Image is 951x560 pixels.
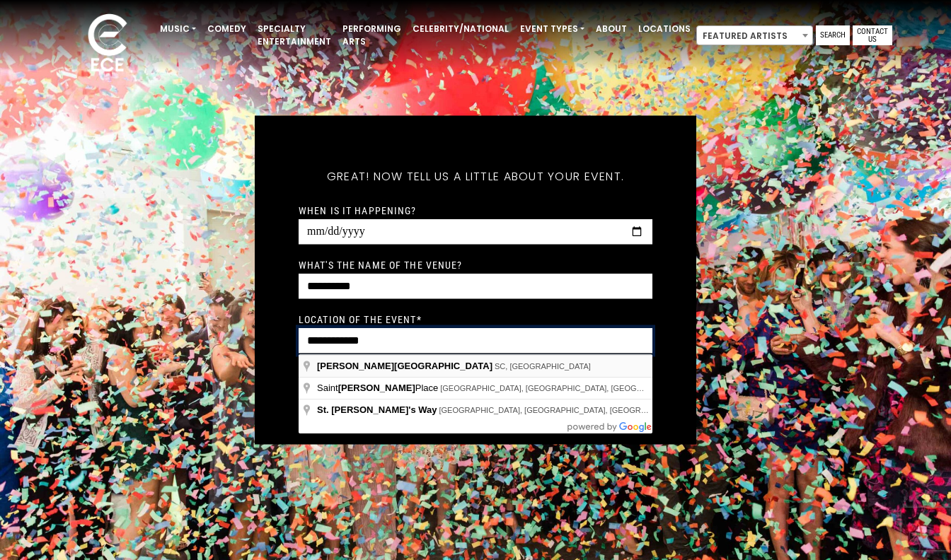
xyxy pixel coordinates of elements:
[154,17,202,41] a: Music
[697,26,812,46] span: Featured Artists
[72,10,143,78] img: ece_new_logo_whitev2-1.png
[440,384,692,392] span: [GEOGRAPHIC_DATA], [GEOGRAPHIC_DATA], [GEOGRAPHIC_DATA]
[407,17,514,41] a: Celebrity/National
[299,204,417,217] label: When is it happening?
[633,17,696,41] a: Locations
[816,25,850,45] a: Search
[514,17,590,41] a: Event Types
[299,151,652,202] h5: Great! Now tell us a little about your event.
[338,383,415,393] span: [PERSON_NAME]
[317,404,437,415] span: St. [PERSON_NAME]'s Way
[590,17,633,41] a: About
[299,313,422,326] label: Location of the event
[495,362,591,371] span: SC, [GEOGRAPHIC_DATA]
[317,361,492,371] span: [PERSON_NAME][GEOGRAPHIC_DATA]
[696,25,813,45] span: Featured Artists
[202,17,252,41] a: Comedy
[853,25,892,45] a: Contact Us
[337,17,407,54] a: Performing Arts
[317,383,440,393] span: Saint Place
[439,406,691,414] span: [GEOGRAPHIC_DATA], [GEOGRAPHIC_DATA], [GEOGRAPHIC_DATA]
[299,259,462,272] label: What's the name of the venue?
[252,17,337,54] a: Specialty Entertainment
